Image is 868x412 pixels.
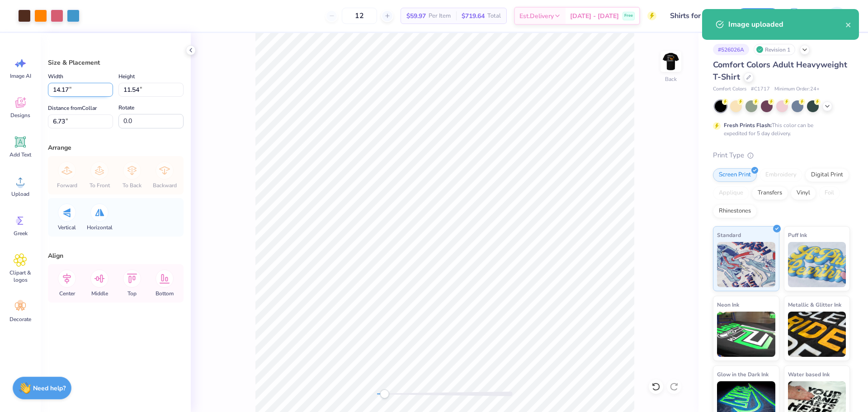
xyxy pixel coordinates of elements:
[342,8,377,24] input: – –
[813,7,850,25] a: CF
[717,230,741,240] span: Standard
[713,186,749,200] div: Applique
[462,11,485,21] span: $719.64
[791,186,816,200] div: Vinyl
[717,312,775,357] img: Neon Ink
[87,224,113,231] span: Horizontal
[48,58,184,67] div: Size & Placement
[788,369,830,379] span: Water based Ink
[845,19,852,30] button: close
[519,11,554,21] span: Est. Delivery
[14,230,28,237] span: Greek
[156,290,174,297] span: Bottom
[759,168,802,182] div: Embroidery
[10,112,30,119] span: Designs
[624,13,633,19] span: Free
[48,251,184,260] div: Align
[774,85,820,93] span: Minimum Order: 24 +
[9,151,31,158] span: Add Text
[665,75,677,83] div: Back
[48,143,184,152] div: Arrange
[819,186,840,200] div: Foil
[713,204,757,218] div: Rhinestones
[713,150,850,161] div: Print Type
[118,71,135,82] label: Height
[788,242,846,287] img: Puff Ink
[429,11,451,21] span: Per Item
[717,242,775,287] img: Standard
[788,230,807,240] span: Puff Ink
[406,11,426,21] span: $59.97
[752,186,788,200] div: Transfers
[724,121,835,137] div: This color can be expedited for 5 day delivery.
[754,44,795,55] div: Revision 1
[713,168,757,182] div: Screen Print
[728,19,845,30] div: Image uploaded
[717,300,739,309] span: Neon Ink
[663,7,730,25] input: Untitled Design
[487,11,501,21] span: Total
[717,369,769,379] span: Glow in the Dark Ink
[713,44,749,55] div: # 526026A
[828,7,846,25] img: Cholo Fernandez
[127,290,137,297] span: Top
[805,168,849,182] div: Digital Print
[713,85,746,93] span: Comfort Colors
[91,290,108,297] span: Middle
[48,71,63,82] label: Width
[118,102,134,113] label: Rotate
[724,122,772,129] strong: Fresh Prints Flash:
[788,300,841,309] span: Metallic & Glitter Ink
[713,59,847,82] span: Comfort Colors Adult Heavyweight T-Shirt
[5,269,35,284] span: Clipart & logos
[662,52,680,71] img: Back
[48,103,97,114] label: Distance from Collar
[380,389,389,398] div: Accessibility label
[788,312,846,357] img: Metallic & Glitter Ink
[59,290,75,297] span: Center
[751,85,770,93] span: # C1717
[33,384,66,393] strong: Need help?
[570,11,619,21] span: [DATE] - [DATE]
[9,316,31,323] span: Decorate
[58,224,76,231] span: Vertical
[10,72,31,80] span: Image AI
[11,190,29,198] span: Upload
